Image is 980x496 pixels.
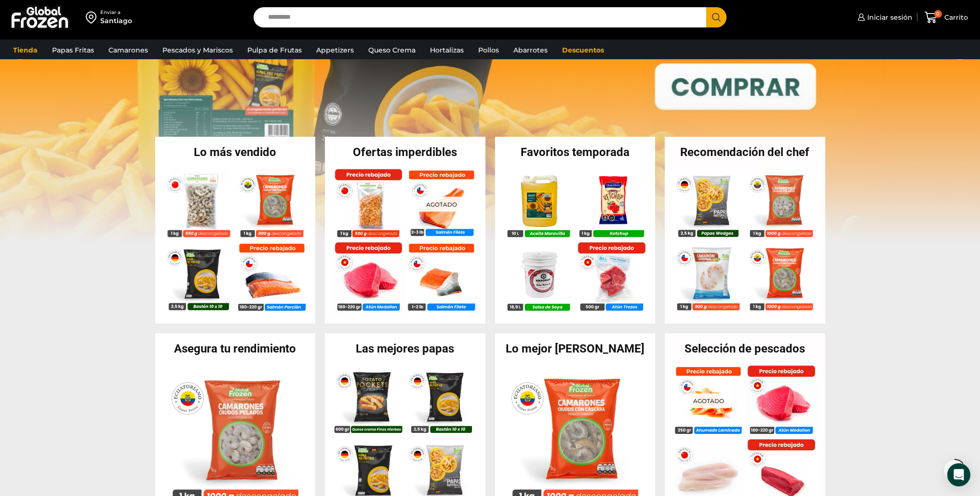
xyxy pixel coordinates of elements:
[495,343,656,354] h2: Lo mejor [PERSON_NAME]
[665,343,825,354] h2: Selección de pescados
[100,16,132,26] div: Santiago
[686,393,731,408] p: Agotado
[155,146,316,158] h2: Lo más vendido
[934,10,942,18] span: 0
[557,41,609,59] a: Descuentos
[473,41,504,59] a: Pollos
[325,343,485,354] h2: Las mejores papas
[495,146,656,158] h2: Favoritos temporada
[942,13,968,22] span: Carrito
[947,463,970,486] div: Open Intercom Messenger
[665,146,825,158] h2: Recomendación del chef
[8,41,42,59] a: Tienda
[325,146,485,158] h2: Ofertas imperdibles
[100,9,132,16] div: Enviar a
[363,41,420,59] a: Queso Crema
[311,41,359,59] a: Appetizers
[425,41,469,59] a: Hortalizas
[155,343,316,354] h2: Asegura tu rendimiento
[865,13,913,22] span: Iniciar sesión
[950,40,969,60] div: Next slide
[509,41,552,59] a: Abarrotes
[11,40,30,60] div: Previous slide
[855,8,913,27] a: Iniciar sesión
[242,41,307,59] a: Pulpa de Frutas
[419,196,464,211] p: Agotado
[47,41,99,59] a: Papas Fritas
[158,41,238,59] a: Pescados y Mariscos
[706,7,726,27] button: Search button
[922,6,970,29] a: 0 Carrito
[104,41,153,59] a: Camarones
[86,9,100,26] img: address-field-icon.svg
